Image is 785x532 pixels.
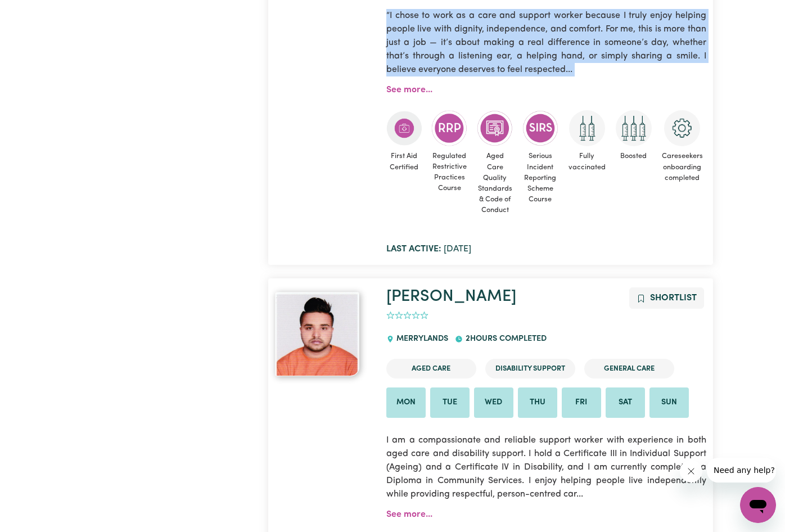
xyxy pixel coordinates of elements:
[477,110,513,146] img: CS Academy: Aged Care Quality Standards & Code of Conduct course completed
[569,110,605,146] img: Care and support worker has received 2 doses of COVID-19 vaccine
[664,110,700,146] img: CS Academy: Careseekers Onboarding course completed
[386,309,428,322] div: add rating by typing an integer from 0 to 5 or pressing arrow keys
[431,146,468,199] span: Regulated Restrictive Practices Course
[386,288,516,305] a: [PERSON_NAME]
[455,324,553,354] div: 2 hours completed
[606,387,645,418] li: Available on Sat
[474,387,513,418] li: Available on Wed
[386,245,471,254] span: [DATE]
[567,146,607,177] span: Fully vaccinated
[386,2,706,83] p: “I chose to work as a care and support worker because I truly enjoy helping people live with dign...
[522,146,558,209] span: Serious Incident Reporting Scheme Course
[275,292,373,376] a: Bibek
[386,359,476,378] li: Aged Care
[386,427,706,508] p: I am a compassionate and reliable support worker with experience in both aged care and disability...
[562,387,601,418] li: Available on Fri
[386,146,422,177] span: First Aid Certified
[386,387,426,418] li: Available on Mon
[430,387,470,418] li: Available on Tue
[518,387,557,418] li: Available on Thu
[649,387,689,418] li: Available on Sun
[740,487,776,523] iframe: Button to launch messaging window
[522,110,558,146] img: CS Academy: Serious Incident Reporting Scheme course completed
[661,146,704,188] span: Careseekers onboarding completed
[477,146,513,220] span: Aged Care Quality Standards & Code of Conduct
[629,287,704,309] button: Add to shortlist
[707,458,776,483] iframe: Message from company
[386,245,441,254] b: Last active:
[650,294,697,303] span: Shortlist
[386,110,422,146] img: Care and support worker has completed First Aid Certification
[485,359,575,378] li: Disability Support
[616,146,652,166] span: Boosted
[680,460,702,483] iframe: Close message
[386,510,432,519] a: See more...
[386,324,455,354] div: MERRYLANDS
[616,110,652,146] img: Care and support worker has received booster dose of COVID-19 vaccination
[386,85,432,94] a: See more...
[431,110,467,146] img: CS Academy: Regulated Restrictive Practices course completed
[275,292,359,376] img: View Bibek's profile
[584,359,674,378] li: General Care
